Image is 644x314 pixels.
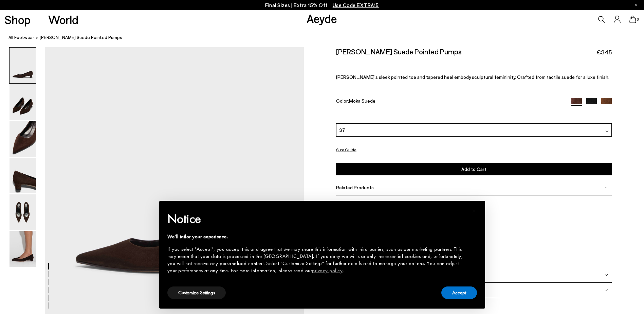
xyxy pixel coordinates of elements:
[10,158,36,193] img: Judi Suede Pointed Pumps - Image 4
[10,194,36,230] img: Judi Suede Pointed Pumps - Image 5
[605,273,608,277] img: svg%3E
[336,185,374,190] span: Related Products
[8,29,644,47] nav: breadcrumb
[629,16,636,23] a: 0
[605,289,608,292] img: svg%3E
[441,286,477,299] button: Accept
[336,145,356,154] button: Size Guide
[8,34,34,41] a: All Footwear
[307,11,337,25] a: Aeyde
[167,246,466,274] div: If you select "Accept", you accept this and agree that we may share this information with third p...
[40,34,122,41] span: [PERSON_NAME] Suede Pointed Pumps
[10,121,36,157] img: Judi Suede Pointed Pumps - Image 3
[336,74,612,80] p: [PERSON_NAME]’s sleek pointed toe and tapered heel embody sculptural femininity. Crafted from tac...
[265,1,379,10] p: Final Sizes | Extra 15% Off
[167,233,466,240] div: We'll tailor your experience.
[10,231,36,267] img: Judi Suede Pointed Pumps - Image 6
[10,84,36,120] img: Judi Suede Pointed Pumps - Image 2
[167,286,226,299] button: Customize Settings
[48,14,78,25] a: World
[466,203,482,219] button: Close this notice
[605,186,608,189] img: svg%3E
[336,163,612,175] button: Add to Cart
[349,98,375,104] span: Moka Suede
[339,126,345,134] span: 37
[312,267,343,274] a: privacy policy
[336,47,462,56] h2: [PERSON_NAME] Suede Pointed Pumps
[461,166,486,172] span: Add to Cart
[333,2,379,8] span: Navigate to /collections/ss25-final-sizes
[336,98,563,106] div: Color:
[472,206,476,216] span: ×
[4,14,31,25] a: Shop
[167,210,466,228] h2: Notice
[10,48,36,83] img: Judi Suede Pointed Pumps - Image 1
[605,129,609,133] img: svg%3E
[636,18,640,21] span: 0
[596,48,612,56] span: €345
